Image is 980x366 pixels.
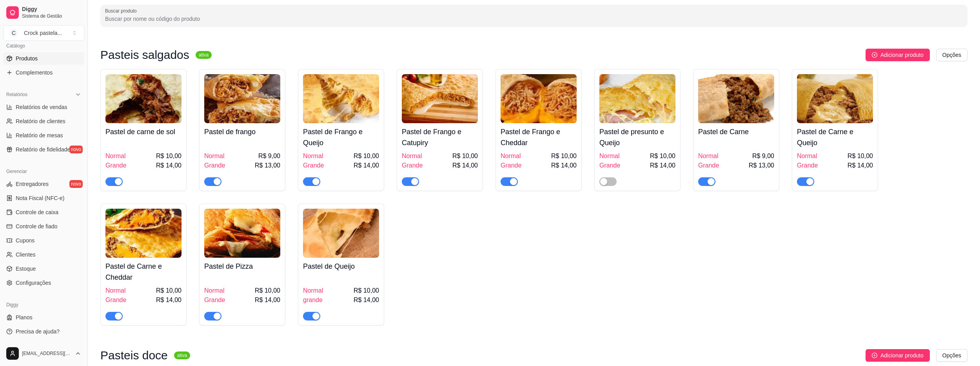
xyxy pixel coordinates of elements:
span: Clientes [16,251,36,259]
span: R$ 10,00 [156,286,181,295]
button: Adicionar produto [866,349,930,362]
img: product-image [105,209,181,258]
img: product-image [204,74,280,123]
h4: Pastel de frango [204,126,280,137]
button: [EMAIL_ADDRESS][DOMAIN_NAME] [3,344,84,363]
span: R$ 9,00 [752,151,774,161]
img: product-image [797,74,873,123]
a: Relatório de mesas [3,129,84,142]
span: Entregadores [16,180,49,188]
span: Adicionar produto [880,351,924,360]
span: R$ 14,00 [255,295,280,305]
span: Controle de fiado [16,222,58,230]
button: Opções [936,49,967,61]
a: Nota Fiscal (NFC-e) [3,192,84,204]
span: R$ 14,00 [650,161,675,170]
h4: Pastel de Pizza [204,261,280,272]
span: plus-circle [872,52,877,58]
span: R$ 10,00 [650,151,675,161]
span: R$ 10,00 [156,151,181,161]
span: Controle de caixa [16,208,58,216]
a: DiggySistema de Gestão [3,3,84,22]
span: Nota Fiscal (NFC-e) [16,194,64,202]
span: Grande [797,161,818,170]
h3: Pasteis salgados [100,50,189,60]
span: Grande [204,295,225,305]
span: grande [303,295,323,305]
span: Produtos [16,55,38,62]
a: Complementos [3,66,84,79]
span: Relatório de clientes [16,117,65,125]
span: Normal [303,151,323,161]
span: R$ 14,00 [452,161,478,170]
span: Normal [797,151,817,161]
h4: Pastel de Queijo [303,261,379,272]
span: Normal [204,286,225,295]
span: R$ 14,00 [156,161,181,170]
img: product-image [402,74,478,123]
img: product-image [698,74,774,123]
span: Normal [402,151,422,161]
span: [EMAIL_ADDRESS][DOMAIN_NAME] [22,350,72,357]
a: Produtos [3,52,84,65]
sup: ativa [196,51,212,59]
label: Buscar produto [105,7,140,14]
a: Configurações [3,277,84,289]
span: R$ 13,00 [749,161,774,170]
span: Relatórios [6,91,27,98]
span: Grande [105,161,126,170]
span: R$ 10,00 [848,151,873,161]
button: Adicionar produto [866,49,930,61]
a: Relatórios de vendas [3,101,84,113]
span: R$ 14,00 [848,161,873,170]
span: R$ 10,00 [551,151,577,161]
span: Relatório de mesas [16,131,63,139]
span: R$ 14,00 [354,295,379,305]
h4: Pastel de Frango e Catupiry [402,126,478,148]
img: product-image [599,74,675,123]
span: C [10,29,18,37]
a: Estoque [3,262,84,275]
span: R$ 10,00 [354,151,379,161]
h4: Pastel de Frango e Queijo [303,126,379,148]
button: Select a team [3,25,84,41]
span: Normal [599,151,620,161]
span: R$ 10,00 [354,286,379,295]
span: Estoque [16,265,36,273]
span: Precisa de ajuda? [16,328,60,335]
a: Entregadoresnovo [3,178,84,190]
span: Grande [501,161,521,170]
div: Diggy [3,299,84,311]
sup: ativa [174,351,190,359]
span: Cupons [16,237,34,244]
a: Relatório de fidelidadenovo [3,143,84,156]
h4: Pastel de Frango e Cheddar [501,126,577,148]
span: Complementos [16,69,53,76]
span: Diggy [22,6,81,13]
a: Controle de fiado [3,220,84,233]
span: R$ 10,00 [452,151,478,161]
img: product-image [501,74,577,123]
span: Relatórios de vendas [16,103,67,111]
img: product-image [105,74,181,123]
a: Planos [3,311,84,324]
a: Controle de caixa [3,206,84,219]
span: Opções [942,51,961,59]
span: Adicionar produto [880,51,924,59]
span: Normal [105,151,126,161]
span: R$ 14,00 [156,295,181,305]
span: Opções [942,351,961,360]
span: Grande [698,161,719,170]
div: Catálogo [3,40,84,52]
span: R$ 13,00 [255,161,280,170]
img: product-image [303,209,379,258]
h4: Pastel de Carne [698,126,774,137]
h4: Pastel de Carne e Queijo [797,126,873,148]
span: Grande [105,295,126,305]
span: plus-circle [872,353,877,358]
span: Grande [204,161,225,170]
a: Precisa de ajuda? [3,325,84,338]
a: Relatório de clientes [3,115,84,127]
span: Sistema de Gestão [22,13,81,19]
h4: Pastel de Carne e Cheddar [105,261,181,283]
